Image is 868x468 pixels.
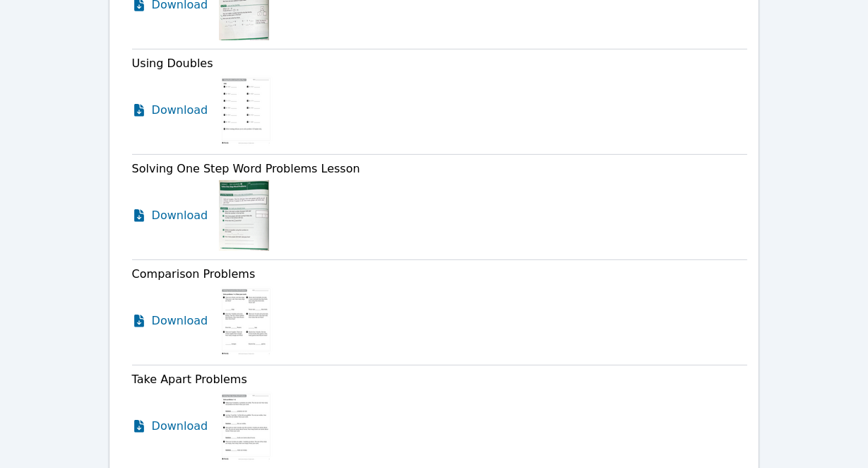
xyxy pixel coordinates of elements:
img: Comparison Problems [219,286,273,356]
span: Using Doubles [132,57,213,70]
a: Download [132,391,208,462]
img: Using Doubles [219,75,273,146]
span: Comparison Problems [132,267,256,281]
span: Download [152,312,208,329]
img: Take Apart Problems [219,391,273,462]
span: Take Apart Problems [132,373,247,386]
a: Download [132,180,208,251]
a: Download [132,286,208,356]
span: Download [152,418,208,435]
span: Download [152,207,208,224]
img: Solving One Step Word Problems Lesson [219,180,269,251]
span: Download [152,102,208,119]
span: Solving One Step Word Problems Lesson [132,162,360,175]
a: Download [132,75,208,146]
